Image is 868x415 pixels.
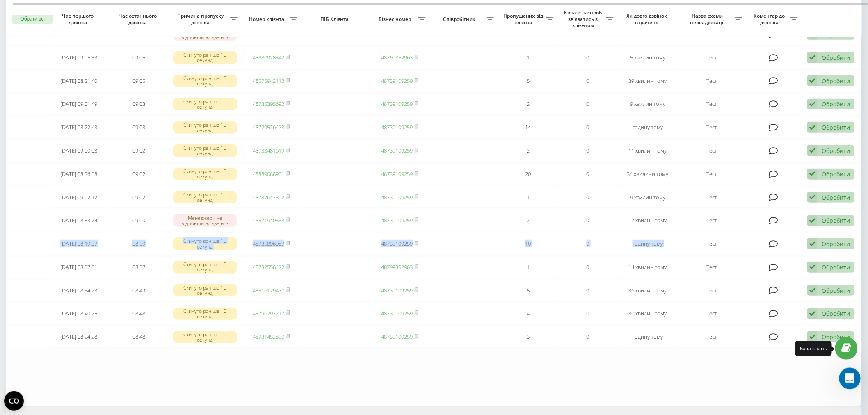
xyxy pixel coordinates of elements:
[822,54,850,62] div: Обробити
[173,75,238,87] div: Скинуто раніше 10 секунд
[7,118,158,244] div: null mówi…
[381,194,413,201] a: 48739109259
[40,3,71,9] h1: Ringostat
[381,217,413,224] a: 48739109259
[618,303,678,325] td: 30 хвилин тому
[822,170,850,178] div: Обробити
[558,140,618,162] td: 0
[109,303,169,325] td: 08:48
[618,70,678,92] td: 39 хвилин тому
[558,93,618,115] td: 0
[618,163,678,185] td: 34 хвилини тому
[49,47,109,68] td: [DATE] 09:05:33
[381,333,413,340] a: 48739109259
[558,256,618,278] td: 0
[173,261,238,273] div: Скинуто раніше 10 секунд
[558,233,618,255] td: 0
[678,116,746,138] td: Тест
[49,116,109,138] td: [DATE] 08:22:43
[253,217,284,224] a: 48571940888
[502,13,546,25] span: Пропущених від клієнта
[141,265,154,278] button: Wyślij wiadomość…
[498,256,558,278] td: 1
[498,187,558,208] td: 1
[618,187,678,208] td: 9 хвилин тому
[558,47,618,68] td: 0
[498,303,558,325] td: 4
[618,140,678,162] td: 11 хвилин тому
[173,284,238,296] div: Скинуто раніше 10 секунд
[7,251,157,265] textarea: Napisz wiadomość...
[822,147,850,155] div: Обробити
[381,147,413,154] a: 48739109259
[49,93,109,115] td: [DATE] 09:01:49
[253,77,284,84] a: 48575942112
[558,163,618,185] td: 0
[498,326,558,348] td: 3
[5,5,21,21] button: go back
[13,269,19,275] button: Selektor emotek
[128,5,144,21] button: Główna
[109,47,169,68] td: 09:05
[562,9,606,29] span: Кількість спроб зв'язатись з клієнтом
[678,233,746,255] td: Тест
[246,16,290,23] span: Номер клієнта
[678,93,746,115] td: Тест
[109,163,169,185] td: 09:02
[558,70,618,92] td: 0
[7,244,158,304] div: Ringostat mówi…
[381,100,413,107] a: 48739109259
[173,214,238,227] div: Менеджери не відповіли на дзвінок
[56,13,102,25] span: Час першого дзвінка
[381,240,413,247] a: 48739109259
[618,116,678,138] td: годину тому
[682,13,735,25] span: Назва схеми переадресації
[109,233,169,255] td: 08:59
[678,70,746,92] td: Тест
[49,163,109,185] td: [DATE] 08:36:58
[173,191,238,203] div: Скинуто раніше 10 секунд
[822,217,850,224] div: Обробити
[49,256,109,278] td: [DATE] 08:57:01
[253,123,284,131] a: 48729526473
[173,98,238,110] div: Скинуто раніше 10 секунд
[253,170,284,178] a: 48889088901
[49,70,109,92] td: [DATE] 08:31:40
[618,210,678,231] td: 17 хвилин тому
[434,16,487,23] span: Співробітник
[381,263,413,271] a: 48799352963
[822,310,850,317] div: Обробити
[253,310,284,317] a: 48796297217
[678,163,746,185] td: Тест
[109,210,169,231] td: 09:00
[381,54,413,61] a: 48799352963
[498,47,558,68] td: 1
[381,170,413,178] a: 48739109259
[253,54,284,61] a: 48880928842
[173,237,238,250] div: Скинуто раніше 10 секунд
[173,331,238,343] div: Скинуто раніше 10 секунд
[618,233,678,255] td: годину тому
[49,187,109,208] td: [DATE] 09:02:12
[678,187,746,208] td: Тест
[52,269,59,275] button: Start recording
[558,280,618,301] td: 0
[678,326,746,348] td: Тест
[498,280,558,301] td: 5
[109,70,169,92] td: 09:05
[558,303,618,325] td: 0
[618,280,678,301] td: 36 хвилин тому
[822,77,850,85] div: Обробити
[253,333,284,340] a: 48731452890
[116,13,162,25] span: Час останнього дзвінка
[49,210,109,231] td: [DATE] 08:53:24
[498,93,558,115] td: 2
[13,59,128,107] div: Ви можете будь-коли подати запит на спілкування з оператором. Зверніть увагу, що час очікування з...
[498,116,558,138] td: 14
[173,51,238,64] div: Скинуто раніше 10 секунд
[822,100,850,108] div: Обробити
[173,13,230,25] span: Причина пропуску дзвінка
[558,210,618,231] td: 0
[109,93,169,115] td: 09:03
[678,140,746,162] td: Тест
